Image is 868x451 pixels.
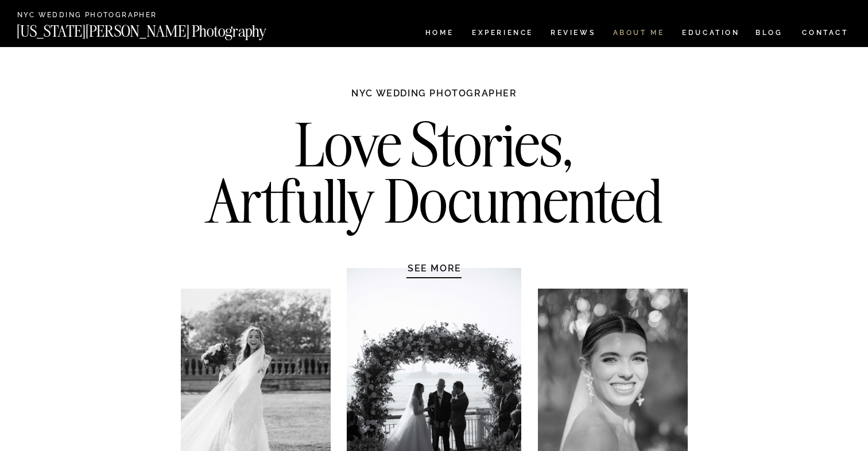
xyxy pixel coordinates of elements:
a: HOME [423,29,456,39]
h1: NYC WEDDING PHOTOGRAPHER [327,87,542,110]
a: Experience [472,29,532,39]
a: NYC Wedding Photographer [17,11,190,20]
a: REVIEWS [551,29,594,39]
a: CONTACT [801,26,849,39]
a: EDUCATION [681,29,741,39]
h2: Love Stories, Artfully Documented [193,116,675,237]
a: SEE MORE [380,262,489,274]
a: [US_STATE][PERSON_NAME] Photography [17,24,305,33]
a: BLOG [755,29,783,39]
a: ABOUT ME [613,29,665,39]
